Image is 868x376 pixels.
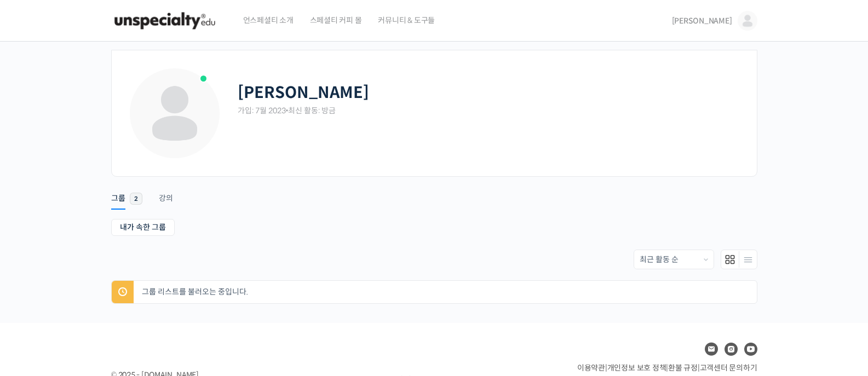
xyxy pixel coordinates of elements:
a: 내가 속한 그룹 [111,219,175,236]
div: 가입: 7월 2023 최신 활동: 방금 [238,106,740,116]
a: 개인정보 보호 정책 [607,363,666,373]
span: 2 [130,193,142,205]
nav: Sub Menu [111,219,757,239]
p: 그룹 리스트를 불러오는 중입니다. [139,281,757,303]
nav: Primary menu [111,180,757,207]
a: 강의 [159,180,173,207]
a: 환불 규정 [668,363,698,373]
div: 강의 [159,193,173,210]
span: 고객센터 문의하기 [700,363,757,373]
div: 그룹 [111,193,125,210]
span: • [286,106,289,115]
h2: [PERSON_NAME] [238,83,369,102]
a: 그룹 2 [111,180,142,207]
a: 이용약관 [577,363,605,373]
img: Profile photo of 최원 [128,67,221,160]
span: [PERSON_NAME] [672,16,732,26]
